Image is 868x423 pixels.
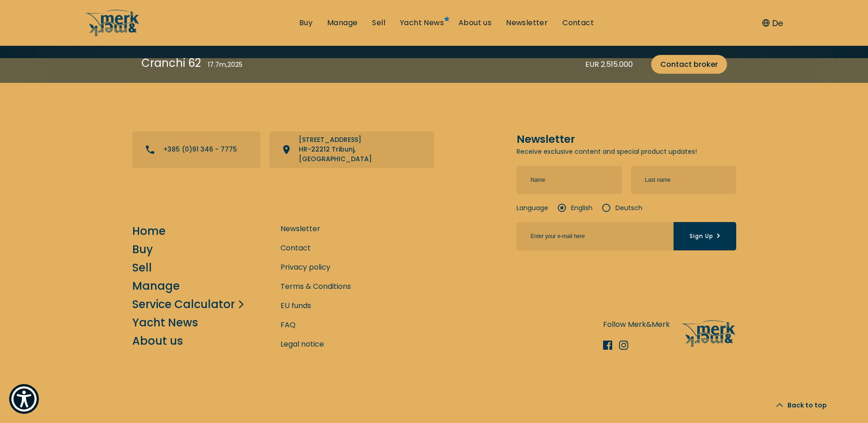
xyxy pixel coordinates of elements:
[208,60,243,70] div: 17.7 m , 2025
[562,18,594,28] a: Contact
[132,296,235,312] a: Service Calculator
[132,241,153,257] a: Buy
[651,55,727,74] a: Contact broker
[674,222,736,250] button: Sign Up
[517,147,736,157] p: Receive exclusive content and special product updates!
[660,59,718,70] span: Contact broker
[280,338,324,350] a: Legal notice
[132,315,198,331] a: Yacht News
[280,223,320,234] a: Newsletter
[280,281,351,292] a: Terms & Conditions
[141,55,201,71] div: Cranchi 62
[132,223,166,239] a: Home
[372,18,385,28] a: Sell
[517,131,736,147] h5: Newsletter
[762,387,841,423] button: Back to top
[400,18,444,28] a: Yacht News
[280,300,311,311] a: EU funds
[327,18,357,28] a: Manage
[163,145,237,154] p: +385 (0)91 346 - 7775
[517,222,674,250] input: Sign Up
[280,242,311,254] a: Contact
[631,166,736,194] input: Last name
[132,278,180,294] a: Manage
[603,341,619,350] a: Facebook
[132,260,152,276] a: Sell
[506,18,548,28] a: Newsletter
[681,339,736,349] a: /
[132,333,183,349] a: About us
[85,29,140,39] a: /
[458,18,491,28] a: About us
[603,319,670,330] p: Follow Merk&Merk
[762,17,783,29] button: De
[517,166,622,194] input: Name
[270,131,434,168] a: View directions on a map - opens in new tab
[280,261,330,273] a: Privacy policy
[299,18,313,28] a: Buy
[557,203,593,213] label: English
[585,59,633,70] div: EUR 2.515.000
[280,319,296,331] a: FAQ
[602,203,642,213] label: Deutsch
[9,384,39,414] button: Show Accessibility Preferences
[517,203,548,213] strong: Language
[619,341,635,350] a: Instagram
